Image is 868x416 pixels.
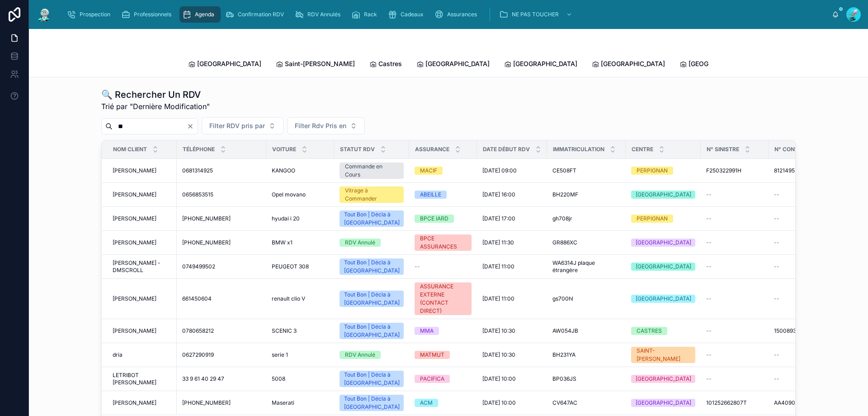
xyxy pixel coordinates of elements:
a: AW054JB [552,327,620,335]
span: WA6314J plaque étrangère [552,259,620,274]
a: -- [774,215,831,222]
a: Saint-[PERSON_NAME] [276,56,355,74]
a: Tout Bon | Décla à [GEOGRAPHIC_DATA] [340,395,404,411]
a: -- [706,215,763,222]
span: Voiture [272,146,296,153]
a: -- [774,295,831,302]
span: -- [774,215,779,222]
div: [GEOGRAPHIC_DATA] [636,399,691,407]
span: Opel movano [272,191,306,198]
a: [PERSON_NAME] - DMSCROLL [113,259,171,274]
span: hyudai i 20 [272,215,300,222]
a: [DATE] 09:00 [482,167,542,174]
a: RDV Annulé [340,351,404,359]
div: Tout Bon | Décla à [GEOGRAPHIC_DATA] [344,291,400,307]
span: [PERSON_NAME] [113,399,156,406]
span: -- [774,295,779,302]
a: Tout Bon | Décla à [GEOGRAPHIC_DATA] [340,323,404,339]
a: -- [706,239,763,246]
div: BPCE ASSURANCES [420,234,466,251]
span: LETRIBOT [PERSON_NAME] [113,372,171,386]
a: NE PAS TOUCHER [496,6,577,23]
a: [DATE] 10:30 [482,351,542,359]
div: Tout Bon | Décla à [GEOGRAPHIC_DATA] [344,395,400,411]
a: -- [774,351,831,359]
span: Assurance [415,146,449,153]
span: [PERSON_NAME] [113,167,156,174]
span: Filter Rdv Pris en [295,121,346,130]
div: BPCE IARD [420,215,448,223]
span: 0627290919 [182,351,214,359]
span: Nom Client [113,146,147,153]
div: [GEOGRAPHIC_DATA] [636,191,691,199]
div: ACM [420,399,433,407]
span: [GEOGRAPHIC_DATA] [425,59,490,68]
span: -- [706,351,712,359]
a: [PERSON_NAME] [113,327,171,335]
a: [PERSON_NAME] [113,399,171,406]
a: -- [706,263,763,270]
a: -- [774,263,831,270]
div: [GEOGRAPHIC_DATA] [636,295,691,303]
span: [DATE] 17:00 [482,215,515,222]
span: [DATE] 16:00 [482,191,515,198]
a: F250322991H [706,167,763,174]
a: [PHONE_NUMBER] [182,215,261,222]
span: BH231YA [552,351,576,359]
a: -- [706,295,763,302]
a: [DATE] 16:00 [482,191,542,198]
span: [DATE] 11:00 [482,263,514,270]
span: CE508FT [552,167,576,174]
a: Tout Bon | Décla à [GEOGRAPHIC_DATA] [340,258,404,275]
span: [DATE] 10:00 [482,375,516,383]
a: 101252662807T [706,399,763,406]
span: KANGOO [272,167,295,174]
span: [PERSON_NAME] [113,191,156,198]
span: 33 9 61 40 29 47 [182,375,224,383]
a: Castres [369,56,402,74]
a: Professionnels [118,6,178,23]
span: -- [774,191,779,198]
span: Confirmation RDV [238,11,284,18]
span: Centre [632,146,653,153]
div: [GEOGRAPHIC_DATA] [636,375,691,383]
a: CV647AC [552,399,620,406]
span: -- [706,375,712,383]
img: App logo [36,7,52,22]
div: PERPIGNAN [637,167,668,175]
span: [DATE] 10:30 [482,327,515,335]
a: BP036JS [552,375,620,383]
div: SAINT-[PERSON_NAME] [637,347,690,363]
a: Tout Bon | Décla à [GEOGRAPHIC_DATA] [340,210,404,227]
div: RDV Annulé [345,351,375,359]
div: [GEOGRAPHIC_DATA] [636,239,691,247]
span: N° Contrat [774,146,809,153]
div: Tout Bon | Décla à [GEOGRAPHIC_DATA] [344,210,400,227]
span: [DATE] 10:30 [482,351,515,359]
span: 8121495D [774,167,799,174]
a: Prospection [64,6,117,23]
span: Saint-[PERSON_NAME] [285,59,355,68]
a: [PERSON_NAME] [113,215,171,222]
a: Assurances [432,6,483,23]
a: 8121495D [774,167,831,174]
a: Agenda [179,6,221,23]
a: [GEOGRAPHIC_DATA] [679,56,753,74]
a: [GEOGRAPHIC_DATA] [631,263,695,271]
span: Maserati [272,399,294,406]
a: CASTRES [631,327,695,335]
span: BMW x1 [272,239,292,246]
span: Trié par "Dernière Modification" [101,101,210,112]
div: Tout Bon | Décla à [GEOGRAPHIC_DATA] [344,258,400,275]
a: BH231YA [552,351,620,359]
a: 5008 [272,375,329,383]
a: SAINT-[PERSON_NAME] [631,347,695,363]
span: [PHONE_NUMBER] [182,239,231,246]
div: MATMUT [420,351,444,359]
a: Cadeaux [385,6,430,23]
span: -- [706,215,712,222]
div: [GEOGRAPHIC_DATA] [636,263,691,271]
a: MMA [415,327,472,335]
a: [PERSON_NAME] [113,167,171,174]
